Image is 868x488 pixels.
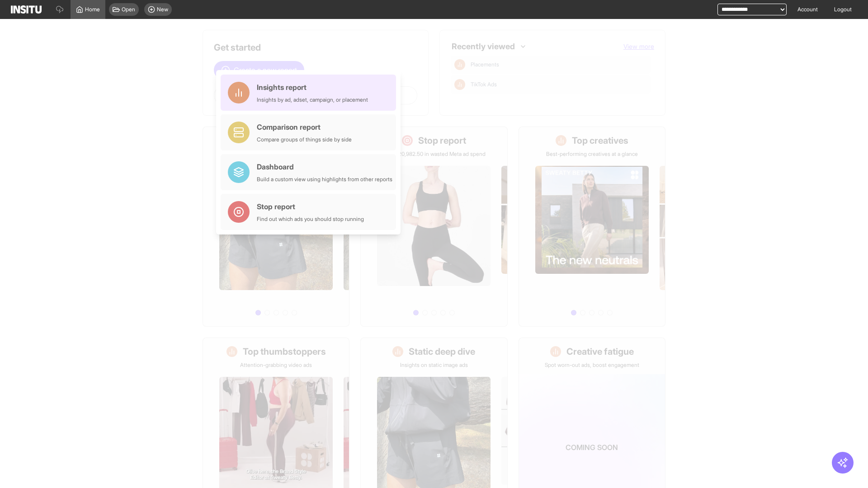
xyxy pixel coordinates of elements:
[257,136,352,143] div: Compare groups of things side by side
[122,6,135,13] span: Open
[257,122,352,132] div: Comparison report
[257,96,368,103] div: Insights by ad, adset, campaign, or placement
[11,5,42,14] img: Logo
[257,201,364,212] div: Stop report
[257,176,392,183] div: Build a custom view using highlights from other reports
[257,161,392,172] div: Dashboard
[157,6,168,13] span: New
[257,216,364,223] div: Find out which ads you should stop running
[257,82,368,93] div: Insights report
[85,6,100,13] span: Home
